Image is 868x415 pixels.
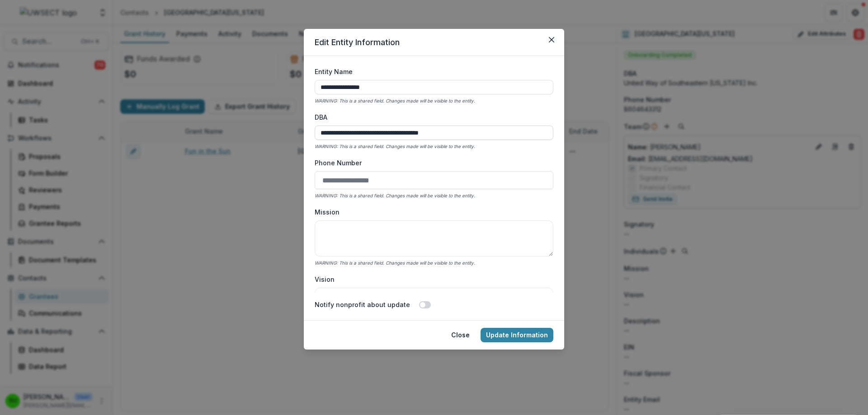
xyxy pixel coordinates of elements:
i: WARNING: This is a shared field. Changes made will be visible to the entity. [315,193,475,198]
i: WARNING: This is a shared field. Changes made will be visible to the entity. [315,260,475,266]
label: Vision [315,275,548,284]
header: Edit Entity Information [304,29,564,56]
button: Update Information [481,328,553,342]
label: Entity Name [315,67,548,76]
label: Notify nonprofit about update [315,300,410,309]
button: Close [446,328,475,342]
i: WARNING: This is a shared field. Changes made will be visible to the entity. [315,98,475,103]
i: WARNING: This is a shared field. Changes made will be visible to the entity. [315,144,475,149]
label: DBA [315,112,548,122]
label: Phone Number [315,158,548,168]
label: Mission [315,207,548,217]
button: Close [544,33,559,47]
